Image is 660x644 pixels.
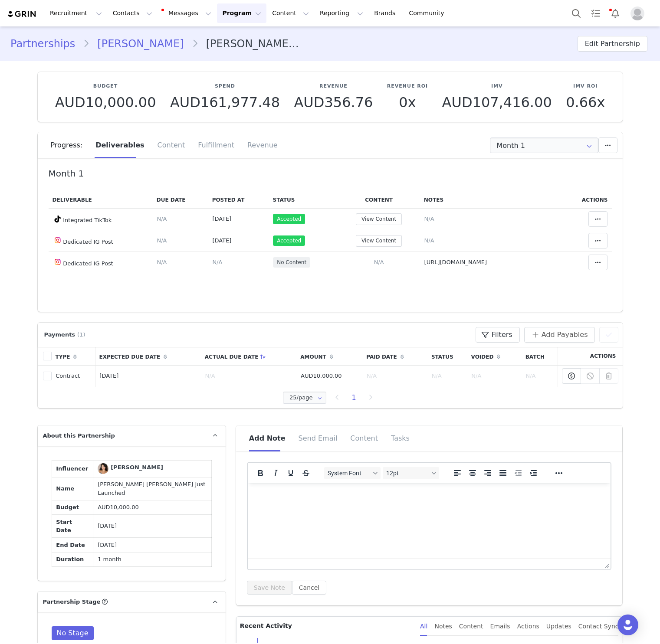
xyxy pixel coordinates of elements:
div: All [420,617,427,636]
td: [DATE] [93,515,211,538]
th: Batch [522,347,558,366]
span: [URL][DOMAIN_NAME] [424,259,487,265]
h4: Month 1 [49,169,612,181]
span: N/A [374,259,384,265]
td: Influencer [52,460,93,477]
div: Contact Sync [578,617,619,636]
th: Status [269,192,338,209]
td: [DATE] [93,538,211,552]
span: N/A [157,237,167,244]
button: View Content [356,235,402,247]
button: Strikethrough [299,467,313,479]
button: Save Note [247,581,292,595]
td: [DATE] [95,365,201,387]
button: Profile [625,7,653,20]
td: Name [52,477,93,500]
span: Tasks [391,434,410,442]
span: AUD161,977.48 [170,94,280,111]
th: Voided [467,347,522,366]
a: Community [404,3,453,23]
div: Revenue [241,132,278,158]
button: Font sizes [383,467,439,479]
span: AUD10,000.00 [301,373,342,379]
th: Content [338,192,420,209]
img: instagram.svg [54,258,61,265]
div: Actions [517,617,539,636]
button: Reporting [315,3,368,23]
span: Accepted [273,214,305,224]
div: Content [459,617,483,636]
span: No Content [277,258,306,266]
th: Amount [296,347,362,366]
button: Edit Partnership [578,36,647,52]
input: Select [283,392,326,404]
span: Partnership Stage [43,598,101,606]
p: IMV ROI [566,83,605,90]
td: N/A [467,365,522,387]
span: AUD10,000.00 [98,504,139,510]
button: Add Payables [524,327,595,343]
p: 0x [387,95,428,110]
th: Actions [561,192,611,209]
div: Payments [42,330,90,339]
span: Content [350,434,378,442]
div: Emails [490,617,510,636]
button: View Content [356,213,402,225]
span: AUD10,000.00 [55,94,156,111]
button: Content [267,3,314,23]
span: N/A [212,259,222,265]
span: AUD356.76 [294,94,373,111]
p: Spend [170,83,280,90]
th: Notes [420,192,561,209]
a: [PERSON_NAME] [89,36,191,52]
span: 12pt [386,470,429,477]
img: Maria Lee [98,463,108,474]
button: Contacts [108,3,158,23]
button: Italic [268,467,283,479]
div: Notes [434,617,452,636]
span: Accepted [273,235,305,246]
span: System Font [328,470,370,477]
td: Budget [52,500,93,515]
p: Budget [55,83,156,90]
span: N/A [157,259,167,265]
td: N/A [427,365,467,387]
div: Updates [546,617,571,636]
button: Align center [465,467,480,479]
div: Fulfillment [191,132,241,158]
button: Align left [450,467,465,479]
td: N/A [522,365,558,387]
a: Brands [369,3,403,23]
img: placeholder-profile.jpg [630,7,644,20]
td: Duration [52,552,93,567]
td: Integrated TikTok [49,208,153,230]
span: No Stage [52,626,94,640]
span: N/A [424,216,434,222]
span: About this Partnership [43,432,115,440]
div: Progress: [51,132,89,158]
button: Align right [480,467,495,479]
span: Send Email [299,434,338,442]
button: Messages [158,3,217,23]
th: Type [52,347,95,366]
th: Due Date [153,192,208,209]
th: Posted At [208,192,269,209]
th: Actual Due Date [201,347,297,366]
span: [DATE] [212,216,231,222]
span: Add Note [249,434,286,442]
div: [PERSON_NAME] [111,463,163,472]
input: Select [490,137,598,153]
button: Recruitment [45,3,107,23]
div: Deliverables [89,132,151,158]
p: 0.66x [566,95,605,110]
p: IMV [442,83,552,90]
th: Expected Due Date [95,347,201,366]
button: Search [567,3,586,23]
button: Increase indent [526,467,541,479]
button: Justify [496,467,510,479]
button: Cancel [292,581,326,595]
img: instagram.svg [54,237,61,244]
td: End Date [52,538,93,552]
span: Filters [492,330,512,340]
li: 1 [346,392,362,404]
